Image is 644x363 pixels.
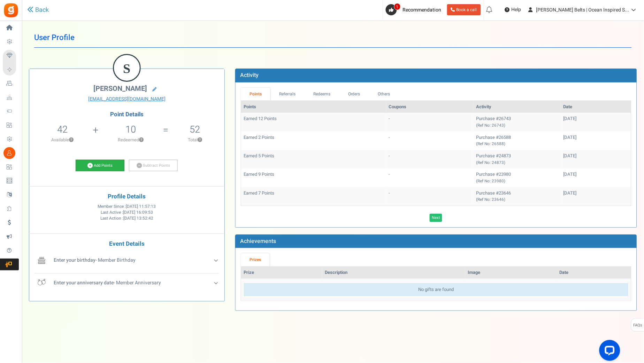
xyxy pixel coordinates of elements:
small: (Ref No: 23646) [476,197,506,203]
b: Achievements [240,237,276,245]
figcaption: S [114,55,140,82]
small: (Ref No: 23980) [476,178,506,184]
a: Referrals [270,88,305,101]
td: Purchase #23980 [474,168,561,187]
span: Last Action : [100,215,153,221]
p: Available [33,137,92,143]
a: Orders [339,88,369,101]
th: Date [557,267,631,279]
span: Help [510,6,521,13]
span: [DATE] 16:09:53 [123,210,153,215]
button: ? [198,138,202,142]
td: - [386,113,474,131]
td: Earned 2 Points [241,132,386,150]
td: Purchase #26743 [474,113,561,131]
td: Earned 7 Points [241,187,386,206]
td: Earned 12 Points [241,113,386,131]
div: No gifts are found [244,283,628,296]
b: Enter your anniversary date [54,279,114,286]
span: - Member Anniversary [54,279,161,286]
button: ? [69,138,74,142]
h4: Profile Details [34,194,219,200]
a: 1 Recommendation [386,4,444,15]
div: [DATE] [563,153,628,159]
small: (Ref No: 26588) [476,141,506,147]
a: Subtract Points [129,160,178,172]
td: Purchase #24873 [474,150,561,168]
a: Redeems [305,88,339,101]
th: Description [322,267,465,279]
small: (Ref No: 24873) [476,160,506,166]
td: Purchase #26588 [474,132,561,150]
h4: Event Details [34,241,219,247]
span: [DATE] 13:52:42 [123,215,153,221]
span: 1 [394,3,401,10]
span: Recommendation [403,6,442,14]
b: Enter your birthday [54,257,95,264]
img: Gratisfaction [3,2,19,18]
h5: 10 [125,124,136,135]
span: FAQs [633,319,643,332]
td: Earned 9 Points [241,168,386,187]
a: Add Points [76,160,124,172]
a: Others [369,88,399,101]
th: Image [465,267,557,279]
p: Redeemed [99,137,162,143]
th: Date [561,101,631,113]
a: Next [430,214,442,222]
span: 42 [57,123,68,136]
a: Prizes [241,253,270,266]
td: - [386,187,474,206]
td: - [386,132,474,150]
h5: 52 [190,124,200,135]
span: [PERSON_NAME] [93,84,147,94]
td: - [386,168,474,187]
button: ? [139,138,144,142]
div: [DATE] [563,134,628,141]
td: - [386,150,474,168]
h1: User Profile [34,28,632,48]
div: [DATE] [563,116,628,122]
span: [DATE] 11:57:13 [126,204,156,210]
a: Help [502,4,524,15]
div: [DATE] [563,171,628,178]
td: Purchase #23646 [474,187,561,206]
a: [EMAIL_ADDRESS][DOMAIN_NAME] [34,96,219,103]
a: Points [241,88,271,101]
p: Total [169,137,221,143]
span: Member Since : [98,204,156,210]
span: [PERSON_NAME] Belts | Ocean Inspired S... [536,6,629,14]
span: Last Active : [101,210,153,215]
b: Activity [240,71,259,79]
th: Activity [474,101,561,113]
h4: Point Details [29,111,224,118]
td: Earned 5 Points [241,150,386,168]
a: Book a call [447,4,481,15]
div: [DATE] [563,190,628,197]
small: (Ref No: 26743) [476,123,506,128]
th: Coupons [386,101,474,113]
th: Points [241,101,386,113]
th: Prize [241,267,322,279]
span: - Member Birthday [54,257,136,264]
